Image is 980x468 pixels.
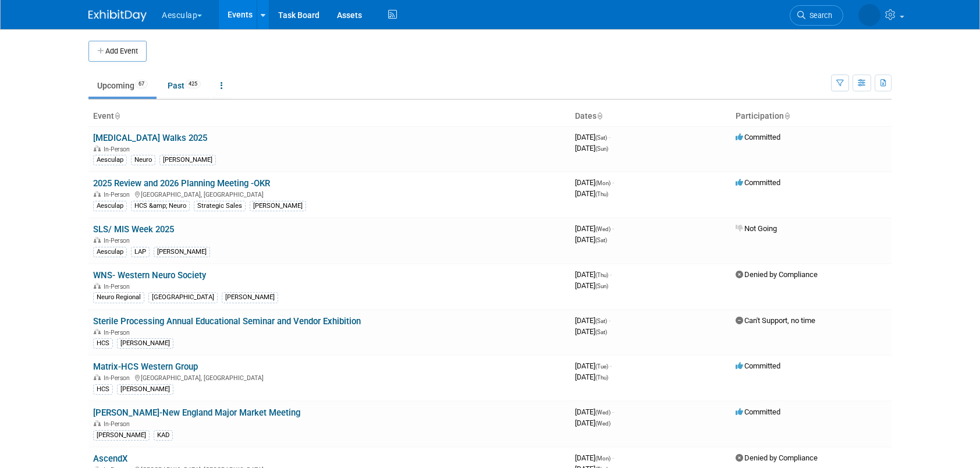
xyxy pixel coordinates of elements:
img: In-Person Event [94,420,101,426]
span: In-Person [104,420,133,428]
img: In-Person Event [94,329,101,335]
a: Upcoming67 [88,75,157,97]
div: Aesculap [93,247,127,257]
img: In-Person Event [94,283,101,289]
a: AscendX [93,453,127,464]
span: (Sat) [595,329,607,335]
span: [DATE] [575,178,614,187]
span: Not Going [736,224,777,233]
span: Denied by Compliance [736,453,818,462]
span: Committed [736,133,780,141]
img: In-Person Event [94,191,101,197]
span: - [612,224,614,233]
span: - [609,316,610,325]
th: Participation [731,107,892,126]
span: (Sat) [595,134,607,141]
div: [GEOGRAPHIC_DATA], [GEOGRAPHIC_DATA] [93,373,566,382]
div: Neuro [131,155,155,165]
img: Savannah Jones [858,4,880,26]
div: Aesculap [93,155,127,165]
img: In-Person Event [94,374,101,380]
a: 2025 Review and 2026 Planning Meeting -OKR [93,178,270,189]
span: In-Person [104,237,133,244]
span: [DATE] [575,270,612,279]
div: [GEOGRAPHIC_DATA] [148,292,218,303]
span: (Thu) [595,272,608,278]
div: Strategic Sales [194,201,246,211]
a: WNS- Western Neuro Society [93,270,206,281]
a: Search [790,5,843,26]
a: SLS/ MIS Week 2025 [93,224,174,235]
div: HCS [93,338,113,349]
a: Past425 [159,75,210,97]
span: [DATE] [575,453,614,462]
a: [MEDICAL_DATA] Walks 2025 [93,133,207,143]
span: Committed [736,407,780,416]
th: Dates [570,107,731,126]
span: Committed [736,178,780,187]
div: Neuro Regional [93,292,144,303]
span: - [610,361,612,370]
span: Can't Support, no time [736,316,815,325]
span: 425 [185,80,201,88]
img: ExhibitDay [88,10,147,22]
button: Add Event [88,41,147,62]
img: In-Person Event [94,237,101,243]
span: 67 [135,80,148,88]
div: HCS &amp; Neuro [131,201,190,211]
span: [DATE] [575,224,614,233]
span: (Wed) [595,420,610,427]
span: (Sun) [595,146,608,152]
span: (Mon) [595,455,610,462]
span: (Tue) [595,363,608,370]
span: In-Person [104,329,133,336]
span: (Thu) [595,374,608,381]
div: [PERSON_NAME] [159,155,216,165]
div: [PERSON_NAME] [93,430,150,441]
span: (Mon) [595,180,610,186]
span: [DATE] [575,189,608,198]
div: [PERSON_NAME] [222,292,278,303]
a: Sort by Participation Type [784,111,790,120]
span: [DATE] [575,133,610,141]
span: (Wed) [595,226,610,232]
img: In-Person Event [94,146,101,151]
span: Search [805,11,832,20]
span: [DATE] [575,281,608,290]
a: Sort by Event Name [114,111,120,120]
span: Denied by Compliance [736,270,818,279]
span: In-Person [104,374,133,382]
span: [DATE] [575,419,610,427]
span: [DATE] [575,235,607,244]
div: [GEOGRAPHIC_DATA], [GEOGRAPHIC_DATA] [93,189,566,198]
span: [DATE] [575,373,608,381]
a: Sort by Start Date [596,111,602,120]
span: - [612,178,614,187]
div: HCS [93,384,113,395]
span: [DATE] [575,327,607,336]
span: (Sat) [595,237,607,243]
span: Committed [736,361,780,370]
span: In-Person [104,146,133,153]
span: - [612,407,614,416]
div: [PERSON_NAME] [117,384,173,395]
span: - [612,453,614,462]
span: (Sun) [595,283,608,289]
span: In-Person [104,283,133,290]
div: Aesculap [93,201,127,211]
div: [PERSON_NAME] [154,247,210,257]
span: [DATE] [575,144,608,153]
div: [PERSON_NAME] [117,338,173,349]
div: LAP [131,247,150,257]
span: [DATE] [575,407,614,416]
span: (Thu) [595,191,608,197]
span: (Sat) [595,318,607,324]
span: [DATE] [575,316,610,325]
span: [DATE] [575,361,612,370]
a: Sterile Processing Annual Educational Seminar and Vendor Exhibition [93,316,361,327]
span: - [609,133,610,141]
span: In-Person [104,191,133,198]
div: KAD [154,430,173,441]
span: (Wed) [595,409,610,416]
span: - [610,270,612,279]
